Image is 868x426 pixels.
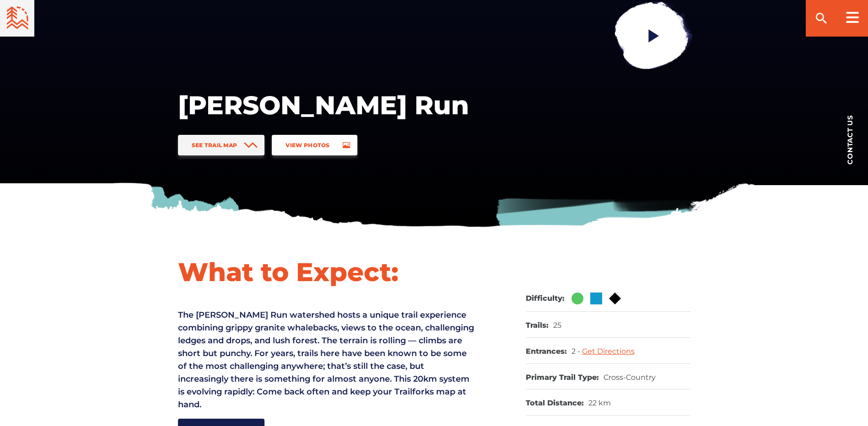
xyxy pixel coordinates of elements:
p: The [PERSON_NAME] Run watershed hosts a unique trail experience combining grippy granite whalebac... [178,309,475,411]
a: See Trail Map [178,135,265,155]
img: Black Diamond [609,293,621,304]
dt: Primary Trail Type: [526,373,599,383]
span: Contact us [846,115,853,165]
a: Get Directions [582,347,635,356]
h1: What to Expect: [178,256,475,288]
span: 2 [571,347,582,356]
ion-icon: search [814,11,829,26]
ion-icon: play [645,27,662,44]
dt: Entrances: [526,347,567,357]
dt: Difficulty: [526,294,565,304]
dd: 25 [553,321,561,330]
h1: [PERSON_NAME] Run [178,89,471,121]
img: Green Circle [571,293,583,304]
span: See Trail Map [192,142,237,149]
dd: 22 km [588,399,611,408]
a: View Photos [272,135,357,155]
span: View Photos [286,142,329,149]
dt: Total Distance: [526,399,584,408]
dd: Cross-Country [604,373,656,383]
dt: Trails: [526,321,549,330]
a: Contact us [831,101,868,178]
img: Blue Square [590,293,602,304]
